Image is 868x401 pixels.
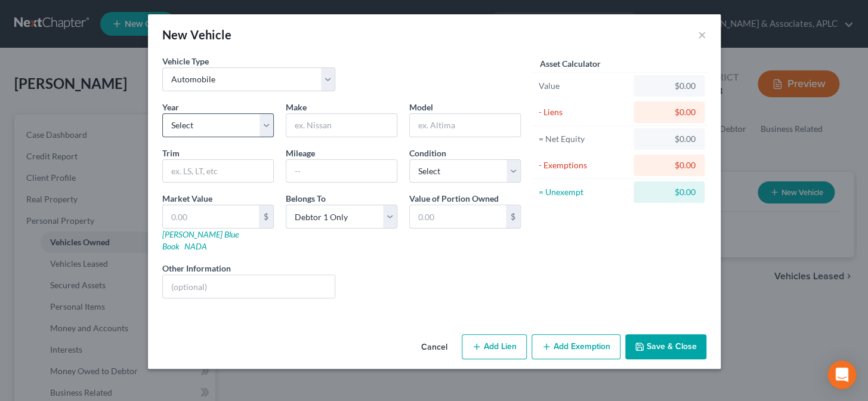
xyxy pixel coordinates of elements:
[625,334,706,359] button: Save & Close
[259,205,273,228] div: $
[698,27,706,42] button: ×
[409,101,433,113] label: Model
[286,114,397,137] input: ex. Nissan
[286,160,397,183] input: --
[643,133,695,145] div: $0.00
[462,334,527,359] button: Add Lien
[162,192,212,205] label: Market Value
[539,80,629,92] div: Value
[539,106,629,118] div: - Liens
[540,57,601,70] label: Asset Calculator
[409,147,446,159] label: Condition
[827,360,856,389] div: Open Intercom Messenger
[539,186,629,198] div: = Unexempt
[163,160,273,183] input: ex. LS, LT, etc
[286,147,315,159] label: Mileage
[286,193,326,203] span: Belongs To
[506,205,520,228] div: $
[163,205,259,228] input: 0.00
[184,241,207,251] a: NADA
[539,133,629,145] div: = Net Equity
[162,147,180,159] label: Trim
[162,55,209,67] label: Vehicle Type
[532,334,620,359] button: Add Exemption
[286,102,307,112] span: Make
[643,186,695,198] div: $0.00
[409,192,499,205] label: Value of Portion Owned
[163,275,335,298] input: (optional)
[162,262,231,274] label: Other Information
[410,205,506,228] input: 0.00
[410,114,520,137] input: ex. Altima
[643,159,695,171] div: $0.00
[162,229,239,251] a: [PERSON_NAME] Blue Book
[643,106,695,118] div: $0.00
[539,159,629,171] div: - Exemptions
[162,101,179,113] label: Year
[643,80,695,92] div: $0.00
[412,335,457,359] button: Cancel
[162,26,231,43] div: New Vehicle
